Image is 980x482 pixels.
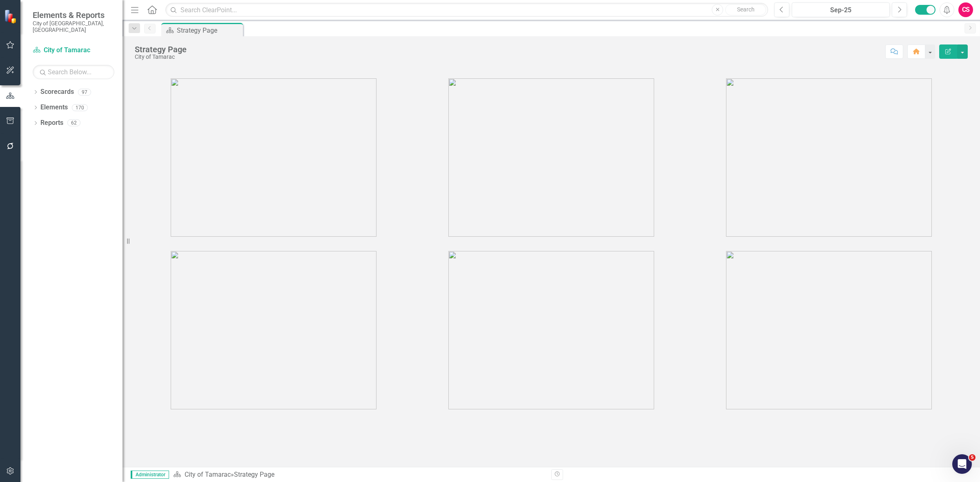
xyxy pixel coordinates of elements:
[165,3,768,17] input: Search ClearPoint...
[131,471,169,479] span: Administrator
[3,9,19,24] img: ClearPoint Strategy
[33,65,114,79] input: Search Below...
[958,2,973,17] button: CS
[173,470,545,480] div: »
[792,2,890,17] button: Sep-25
[234,471,274,478] div: Strategy Page
[448,78,654,237] img: tamarac2%20v3.png
[737,6,755,13] span: Search
[33,10,114,20] span: Elements & Reports
[726,78,932,237] img: tamarac3%20v3.png
[40,87,74,97] a: Scorecards
[726,251,932,409] img: tamarac6%20v2.png
[448,251,654,409] img: tamarac5%20v2.png
[171,78,376,237] img: tamarac1%20v3.png
[33,20,114,33] small: City of [GEOGRAPHIC_DATA], [GEOGRAPHIC_DATA]
[135,45,187,54] div: Strategy Page
[40,118,63,128] a: Reports
[40,103,68,112] a: Elements
[78,89,91,96] div: 97
[33,46,114,55] a: City of Tamarac
[177,25,241,36] div: Strategy Page
[969,454,976,461] span: 5
[185,471,231,478] a: City of Tamarac
[795,5,887,15] div: Sep-25
[725,4,766,16] button: Search
[72,104,88,111] div: 170
[171,251,376,409] img: tamarac4%20v2.png
[952,454,972,474] iframe: Intercom live chat
[135,54,187,60] div: City of Tamarac
[67,120,80,127] div: 62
